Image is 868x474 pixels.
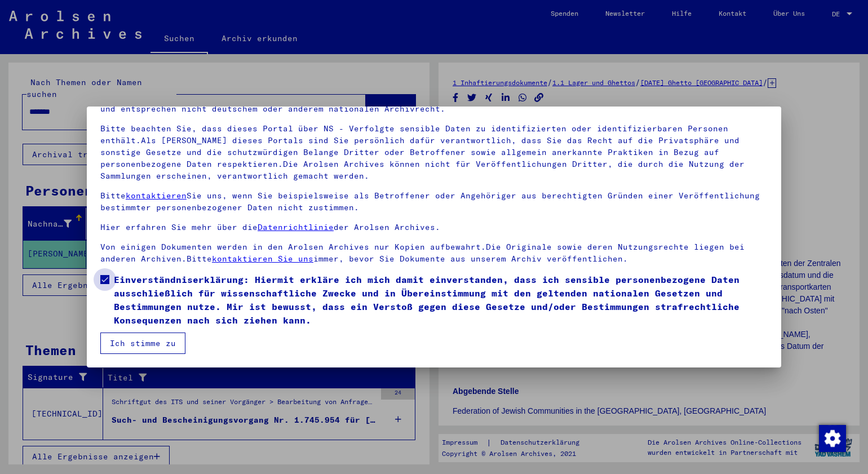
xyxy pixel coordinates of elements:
[100,333,185,354] button: Ich stimme zu
[126,191,187,201] a: kontaktieren
[212,254,313,264] a: kontaktieren Sie uns
[258,222,334,232] a: Datenrichtlinie
[100,241,768,265] p: Von einigen Dokumenten werden in den Arolsen Archives nur Kopien aufbewahrt.Die Originale sowie d...
[100,222,768,233] p: Hier erfahren Sie mehr über die der Arolsen Archives.
[819,425,846,452] img: Zustimmung ändern
[100,123,768,182] p: Bitte beachten Sie, dass dieses Portal über NS - Verfolgte sensible Daten zu identifizierten oder...
[100,190,768,214] p: Bitte Sie uns, wenn Sie beispielsweise als Betroffener oder Angehöriger aus berechtigten Gründen ...
[114,273,768,327] span: Einverständniserklärung: Hiermit erkläre ich mich damit einverstanden, dass ich sensible personen...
